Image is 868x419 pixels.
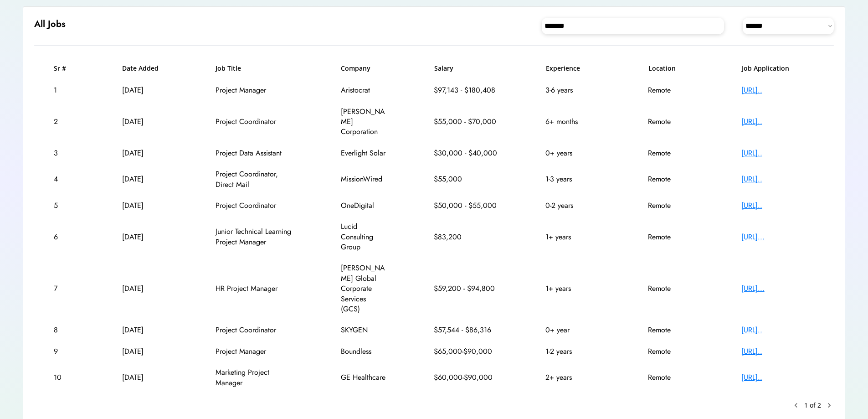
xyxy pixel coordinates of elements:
div: [DATE] [122,325,168,335]
div: $50,000 - $55,000 [434,201,498,211]
div: 0+ year [545,325,600,335]
div: HR Project Manager [216,284,293,294]
div: OneDigital [341,201,386,211]
div: [PERSON_NAME] Corporation [341,107,386,137]
div: Remote [648,347,693,357]
div: $30,000 - $40,000 [434,148,498,158]
div: Project Manager [216,85,293,95]
div: Project Coordinator [216,117,293,127]
div: 0+ years [545,148,600,158]
button: chevron_right [825,401,834,410]
div: 8 [54,325,74,335]
div: $97,143 - $180,408 [434,85,498,95]
div: Project Data Assistant [216,148,293,158]
div: $65,000-$90,000 [434,347,498,357]
div: $83,200 [434,232,498,242]
div: [URL].. [741,174,814,184]
div: $59,200 - $94,800 [434,284,498,294]
div: [DATE] [122,148,168,158]
div: 4 [54,174,74,184]
div: Remote [648,201,693,211]
div: $55,000 [434,174,498,184]
div: Everlight Solar [341,148,386,158]
div: [DATE] [122,232,168,242]
div: [URL].. [741,148,814,158]
div: [URL].. [741,347,814,357]
div: Marketing Project Manager [216,367,293,388]
h6: Job Title [216,64,241,73]
div: [DATE] [122,85,168,95]
div: SKYGEN [341,325,386,335]
div: 1 of 2 [804,401,821,410]
div: Remote [648,232,693,242]
div: 3 [54,148,74,158]
div: 5 [54,201,74,211]
div: Boundless [341,347,386,357]
div: 7 [54,284,74,294]
button: keyboard_arrow_left [791,401,801,410]
div: [DATE] [122,284,168,294]
div: MissionWired [341,174,386,184]
div: 1 [54,85,74,95]
div: Project Manager [216,347,293,357]
div: Lucid Consulting Group [341,222,386,252]
div: Junior Technical Learning Project Manager [216,227,293,247]
div: 3-6 years [545,85,600,95]
div: Remote [648,148,693,158]
div: [DATE] [122,347,168,357]
div: Remote [648,85,693,95]
div: 2+ years [545,372,600,383]
div: [URL]... [741,232,814,242]
h6: Sr # [54,64,74,73]
div: [DATE] [122,372,168,383]
div: Remote [648,284,693,294]
div: Project Coordinator, Direct Mail [216,169,293,190]
div: [URL].. [741,117,814,127]
h6: All Jobs [34,18,66,31]
div: [DATE] [122,201,168,211]
div: [DATE] [122,117,168,127]
div: 2 [54,117,74,127]
div: 1-2 years [545,347,600,357]
div: [DATE] [122,174,168,184]
div: $57,544 - $86,316 [434,325,498,335]
div: [PERSON_NAME] Global Corporate Services (GCS) [341,263,386,314]
div: [URL]... [741,284,814,294]
div: [URL].. [741,372,814,383]
h6: Company [341,64,386,73]
h6: Location [648,64,694,73]
div: Project Coordinator [216,201,293,211]
div: 1+ years [545,284,600,294]
div: 1-3 years [545,174,600,184]
div: 10 [54,372,74,383]
div: Aristocrat [341,85,386,95]
div: Remote [648,325,693,335]
div: 6+ months [545,117,600,127]
div: 0-2 years [545,201,600,211]
div: 9 [54,347,74,357]
div: [URL].. [741,201,814,211]
div: Project Coordinator [216,325,293,335]
div: [URL].. [741,325,814,335]
div: Remote [648,372,693,383]
div: Remote [648,117,693,127]
div: 1+ years [545,232,600,242]
div: [URL].. [741,85,814,95]
div: GE Healthcare [341,372,386,383]
div: $60,000-$90,000 [434,372,498,383]
h6: Salary [434,64,498,73]
h6: Date Added [122,64,168,73]
h6: Job Application [742,64,815,73]
div: Remote [648,174,693,184]
div: $55,000 - $70,000 [434,117,498,127]
h6: Experience [546,64,601,73]
div: 6 [54,232,74,242]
